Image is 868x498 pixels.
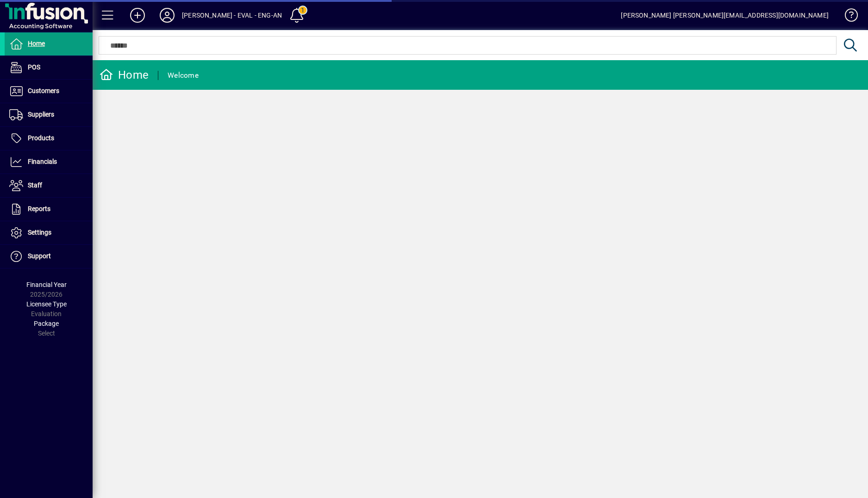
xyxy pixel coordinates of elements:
[5,127,93,150] a: Products
[28,40,45,47] span: Home
[5,198,93,221] a: Reports
[28,181,42,189] span: Staff
[28,229,51,236] span: Settings
[152,7,182,24] button: Profile
[5,174,93,197] a: Staff
[26,281,67,288] span: Financial Year
[28,63,40,71] span: POS
[28,158,57,165] span: Financials
[621,8,829,23] div: [PERSON_NAME] [PERSON_NAME][EMAIL_ADDRESS][DOMAIN_NAME]
[123,7,152,24] button: Add
[28,252,51,260] span: Support
[5,221,93,244] a: Settings
[5,56,93,79] a: POS
[34,320,59,327] span: Package
[28,87,59,94] span: Customers
[28,205,50,212] span: Reports
[100,68,149,82] div: Home
[5,150,93,174] a: Financials
[28,134,54,142] span: Products
[182,8,282,23] div: [PERSON_NAME] - EVAL - ENG-AN
[168,68,199,83] div: Welcome
[26,300,67,308] span: Licensee Type
[28,111,54,118] span: Suppliers
[5,80,93,103] a: Customers
[838,2,856,32] a: Knowledge Base
[5,103,93,126] a: Suppliers
[5,245,93,268] a: Support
